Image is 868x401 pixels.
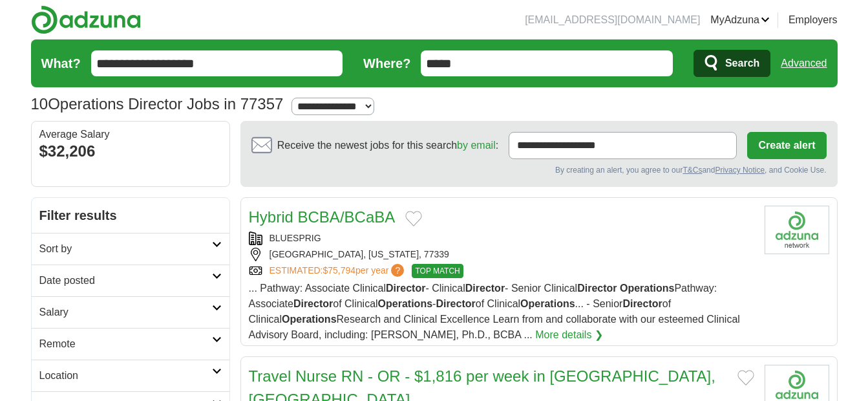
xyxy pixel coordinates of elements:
[765,206,829,254] img: Company logo
[277,138,498,153] span: Receive the newest jobs for this search :
[32,265,229,296] a: Date posted
[363,54,410,73] label: Where?
[282,314,336,325] strong: Operations
[747,132,826,159] button: Create alert
[412,264,463,278] span: TOP MATCH
[457,140,496,151] a: by email
[39,368,212,384] h2: Location
[249,248,754,261] div: [GEOGRAPHIC_DATA], [US_STATE], 77339
[725,50,759,76] span: Search
[737,370,754,385] button: Add to favorite jobs
[525,12,700,28] li: [EMAIL_ADDRESS][DOMAIN_NAME]
[465,283,505,294] strong: Director
[378,298,432,309] strong: Operations
[39,336,212,352] h2: Remote
[520,298,575,309] strong: Operations
[39,241,212,257] h2: Sort by
[693,50,770,77] button: Search
[39,273,212,288] h2: Date posted
[577,283,617,294] strong: Director
[710,12,770,28] a: MyAdzuna
[31,5,141,34] img: Adzuna logo
[386,283,425,294] strong: Director
[32,198,229,233] h2: Filter results
[620,283,674,294] strong: Operations
[683,166,702,175] a: T&Cs
[391,264,404,277] span: ?
[622,298,662,309] strong: Director
[535,327,603,343] a: More details ❯
[41,54,81,73] label: What?
[249,208,396,226] a: Hybrid BCBA/BCaBA
[789,12,838,28] a: Employers
[32,360,229,391] a: Location
[251,164,827,176] div: By creating an alert, you agree to our and , and Cookie Use.
[31,95,284,113] h1: Operations Director Jobs in 77357
[249,232,754,245] div: BLUESPRIG
[39,129,222,140] div: Average Salary
[249,283,740,340] span: ... Pathway: Associate Clinical - Clinical - Senior Clinical Pathway: Associate of Clinical - of ...
[436,298,475,309] strong: Director
[39,140,222,163] div: $32,206
[323,265,355,276] span: $75,794
[715,166,765,175] a: Privacy Notice
[781,50,827,76] a: Advanced
[32,296,229,328] a: Salary
[270,264,407,278] a: ESTIMATED:$75,794per year?
[39,305,212,320] h2: Salary
[32,328,229,360] a: Remote
[31,92,48,116] span: 10
[32,233,229,265] a: Sort by
[405,211,422,226] button: Add to favorite jobs
[293,298,333,309] strong: Director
